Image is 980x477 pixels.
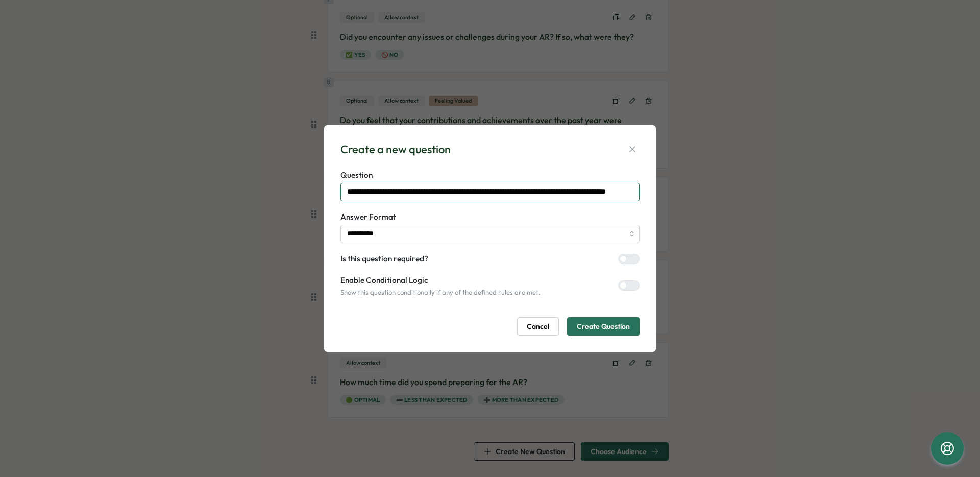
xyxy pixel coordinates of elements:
[340,275,541,286] label: Enable Conditional Logic
[340,211,640,223] label: Answer Format
[517,317,559,336] button: Cancel
[340,288,541,297] p: Show this question conditionally if any of the defined rules are met.
[340,253,428,265] label: Is this question required?
[567,317,640,336] button: Create Question
[340,170,640,181] label: Question
[527,318,549,335] span: Cancel
[577,318,630,335] span: Create Question
[340,141,451,157] div: Create a new question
